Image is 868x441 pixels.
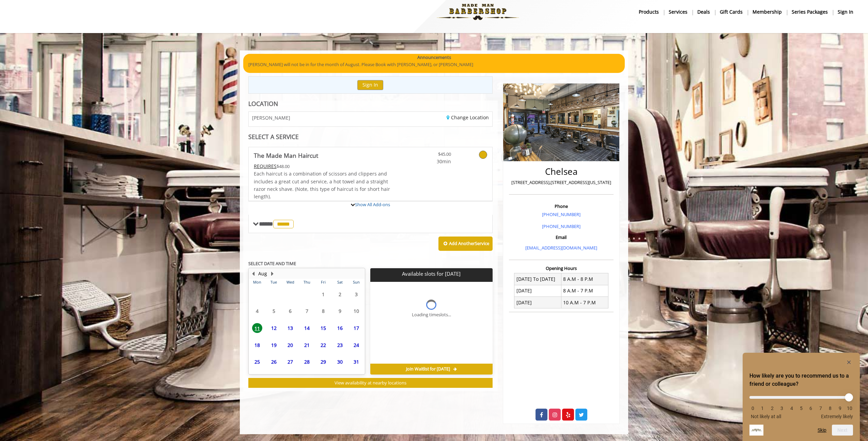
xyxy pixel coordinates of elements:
[252,115,290,120] span: [PERSON_NAME]
[715,7,748,17] a: Gift cardsgift cards
[792,8,828,16] b: Series packages
[351,323,361,333] span: 17
[335,340,345,350] span: 23
[269,270,275,277] button: Next Month
[248,378,493,388] button: View availability at nearby locations
[759,406,766,411] li: 1
[749,372,853,388] h2: How likely are you to recommend us to a friend or colleague? Select an option from 0 to 10, with ...
[748,7,787,17] a: MembershipMembership
[249,320,265,337] td: Select day11
[335,357,345,367] span: 30
[749,358,853,436] div: How likely are you to recommend us to a friend or colleague? Select an option from 0 to 10, with ...
[357,80,383,90] button: Sign In
[845,358,853,366] button: Hide survey
[351,340,361,350] span: 24
[769,406,776,411] li: 2
[254,163,391,170] div: $48.00
[751,414,781,419] span: Not likely at all
[302,340,312,350] span: 21
[753,8,782,16] b: Membership
[447,114,489,121] a: Change Location
[331,320,348,337] td: Select day16
[315,336,331,353] td: Select day22
[249,336,265,353] td: Select day18
[412,311,451,318] div: Loading timeslots...
[282,279,298,286] th: Wed
[298,320,315,337] td: Select day14
[318,340,328,350] span: 22
[351,357,361,367] span: 31
[787,7,833,17] a: Series packagesSeries packages
[348,336,365,353] td: Select day24
[817,406,824,411] li: 7
[798,406,805,411] li: 5
[248,201,493,201] div: The Made Man Haircut Add-onS
[697,8,710,16] b: Deals
[411,158,451,165] span: 30min
[315,353,331,370] td: Select day29
[525,245,597,251] a: [EMAIL_ADDRESS][DOMAIN_NAME]
[315,279,331,286] th: Fri
[348,353,365,370] td: Select day31
[248,61,620,68] p: [PERSON_NAME] will not be in for the month of August. Please Book with [PERSON_NAME], or [PERSON_...
[298,353,315,370] td: Select day28
[449,240,489,246] b: Add Another Service
[514,285,561,296] td: [DATE]
[249,279,265,286] th: Mon
[720,8,743,16] b: gift cards
[252,357,262,367] span: 25
[248,134,493,140] div: SELECT A SERVICE
[832,425,853,436] button: Next question
[254,163,277,169] span: This service needs some Advance to be paid before we block your appointment
[833,7,858,17] a: sign insign in
[778,406,785,411] li: 3
[348,279,365,286] th: Sun
[252,340,262,350] span: 18
[265,353,282,370] td: Select day26
[417,54,451,61] b: Announcements
[749,391,853,419] div: How likely are you to recommend us to a friend or colleague? Select an option from 0 to 10, with ...
[561,273,608,285] td: 8 A.M - 8 P.M
[331,353,348,370] td: Select day30
[511,179,612,186] p: [STREET_ADDRESS],[STREET_ADDRESS][US_STATE]
[406,366,450,372] span: Join Waitlist for [DATE]
[254,170,390,200] span: Each haircut is a combination of scissors and clippers and includes a great cut and service, a ho...
[250,270,256,277] button: Previous Month
[838,8,853,16] b: sign in
[285,323,295,333] span: 13
[634,7,664,17] a: Productsproducts
[298,279,315,286] th: Thu
[282,353,298,370] td: Select day27
[318,357,328,367] span: 29
[269,357,279,367] span: 26
[669,8,687,16] b: Services
[265,279,282,286] th: Tue
[509,266,614,271] h3: Opening Hours
[285,340,295,350] span: 20
[331,336,348,353] td: Select day23
[348,320,365,337] td: Select day17
[249,353,265,370] td: Select day25
[411,147,451,165] a: $45.00
[248,260,296,267] b: SELECT DATE AND TIME
[252,323,262,333] span: 11
[331,279,348,286] th: Sat
[827,406,834,411] li: 8
[818,427,826,433] button: Skip
[438,237,493,251] button: Add AnotherService
[511,235,612,240] h3: Email
[335,380,406,386] span: View availability at nearby locations
[693,7,715,17] a: DealsDeals
[749,406,756,411] li: 0
[639,8,659,16] b: products
[302,357,312,367] span: 28
[807,406,814,411] li: 6
[282,320,298,337] td: Select day13
[511,204,612,209] h3: Phone
[664,7,693,17] a: ServicesServices
[788,406,795,411] li: 4
[837,406,843,411] li: 9
[298,336,315,353] td: Select day21
[561,297,608,308] td: 10 A.M - 7 P.M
